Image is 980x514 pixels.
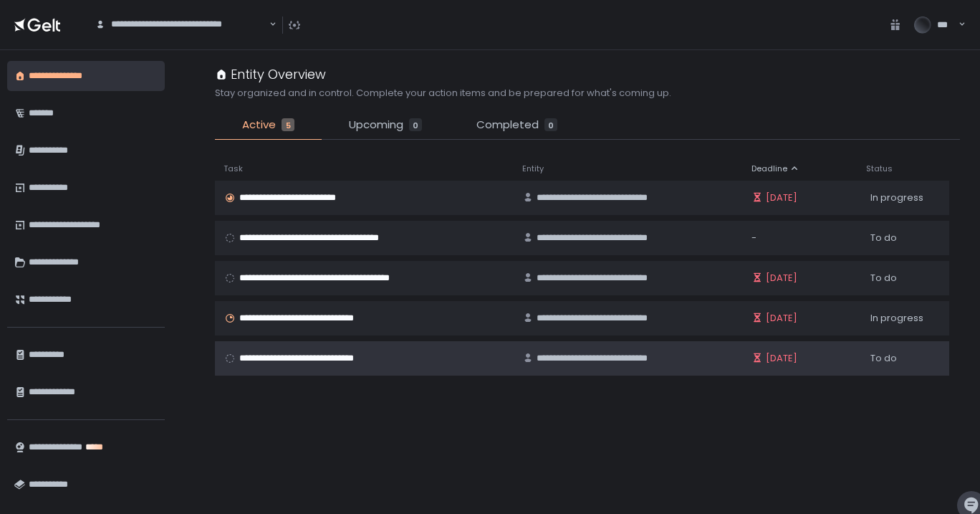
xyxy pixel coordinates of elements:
[215,87,671,100] h2: Stay organized and in control. Complete your action items and be prepared for what's coming up.
[86,10,277,40] div: Search for option
[215,65,326,84] div: Entity Overview
[224,163,243,174] span: Task
[349,117,403,133] span: Upcoming
[522,163,544,174] span: Entity
[766,272,797,285] span: [DATE]
[866,163,893,174] span: Status
[409,118,422,131] div: 0
[766,312,797,325] span: [DATE]
[95,31,268,45] input: Search for option
[870,232,897,244] span: To do
[870,312,923,325] span: In progress
[870,272,897,285] span: To do
[242,117,276,133] span: Active
[751,232,756,244] span: -
[476,117,539,133] span: Completed
[870,352,897,365] span: To do
[544,118,557,131] div: 0
[282,118,294,131] div: 5
[766,352,797,365] span: [DATE]
[870,191,923,204] span: In progress
[766,191,797,204] span: [DATE]
[751,163,787,174] span: Deadline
